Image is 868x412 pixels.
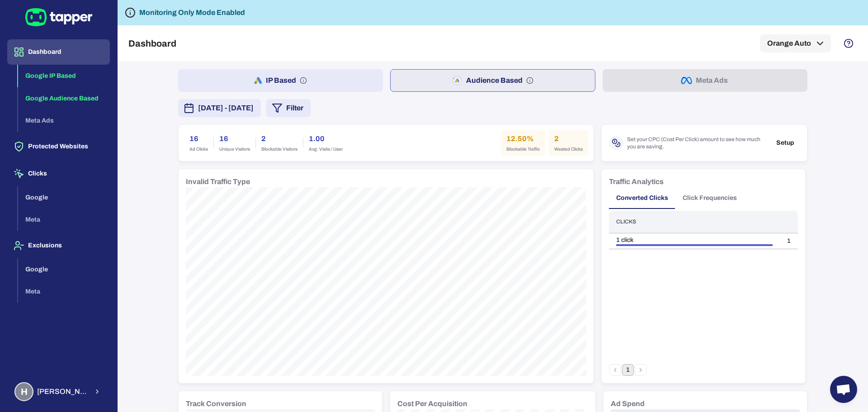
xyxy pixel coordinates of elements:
[18,186,110,209] button: Google
[7,161,110,186] button: Clicks
[18,87,110,110] button: Google Audience Based
[266,99,311,117] button: Filter
[7,39,110,65] button: Dashboard
[18,65,110,87] button: Google IP Based
[390,69,596,92] button: Audience Based
[780,233,798,249] td: 1
[609,187,675,209] button: Converted Clicks
[611,398,645,409] h6: Ad Spend
[18,71,110,79] a: Google IP Based
[261,146,297,152] span: Blockable Visitors
[37,387,88,396] span: [PERSON_NAME] Moaref
[219,146,250,152] span: Unique Visitors
[125,7,136,18] svg: Tapper is not blocking any fraudulent activity for this domain
[506,146,540,152] span: Blockable Traffic
[189,133,208,144] h6: 16
[506,133,540,144] h6: 12.50%
[771,136,800,150] button: Setup
[7,241,110,249] a: Exclusions
[128,38,176,49] h5: Dashboard
[14,382,33,401] div: H
[627,136,767,150] span: Set your CPC (Cost Per Click) amount to see how much you are saving.
[178,99,261,117] button: [DATE] - [DATE]
[622,364,634,376] button: page 1
[7,47,110,55] a: Dashboard
[7,134,110,159] button: Protected Websites
[7,142,110,150] a: Protected Websites
[261,133,297,144] h6: 2
[609,364,647,376] nav: pagination navigation
[526,77,533,84] svg: Audience based: Search, Display, Shopping, Video Performance Max, Demand Generation
[186,176,250,187] h6: Invalid Traffic Type
[760,34,831,52] button: Orange Auto
[7,379,110,405] button: H[PERSON_NAME] Moaref
[7,169,110,177] a: Clicks
[554,146,583,152] span: Wasted Clicks
[830,376,857,403] div: Open chat
[18,258,110,281] button: Google
[186,398,246,409] h6: Track Conversion
[18,193,110,200] a: Google
[198,103,254,114] span: [DATE] - [DATE]
[300,77,307,84] svg: IP based: Search, Display, and Shopping.
[309,133,343,144] h6: 1.00
[219,133,250,144] h6: 16
[397,398,467,409] h6: Cost Per Acquisition
[7,233,110,258] button: Exclusions
[616,236,773,244] div: 1 click
[18,94,110,101] a: Google Audience Based
[139,7,245,18] h6: Monitoring Only Mode Enabled
[178,69,383,92] button: IP Based
[554,133,583,144] h6: 2
[309,146,343,152] span: Avg. Visits / User
[609,176,664,187] h6: Traffic Analytics
[675,187,744,209] button: Click Frequencies
[189,146,208,152] span: Ad Clicks
[609,211,780,233] th: Clicks
[18,265,110,272] a: Google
